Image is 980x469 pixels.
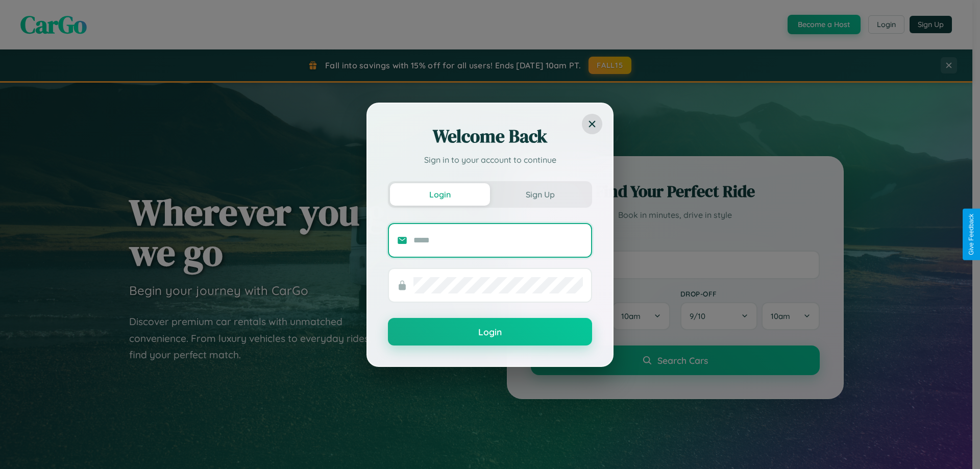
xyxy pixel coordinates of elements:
[388,124,592,149] h2: Welcome Back
[390,183,490,206] button: Login
[388,154,592,166] p: Sign in to your account to continue
[968,214,975,255] div: Give Feedback
[490,183,590,206] button: Sign Up
[388,318,592,345] button: Login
